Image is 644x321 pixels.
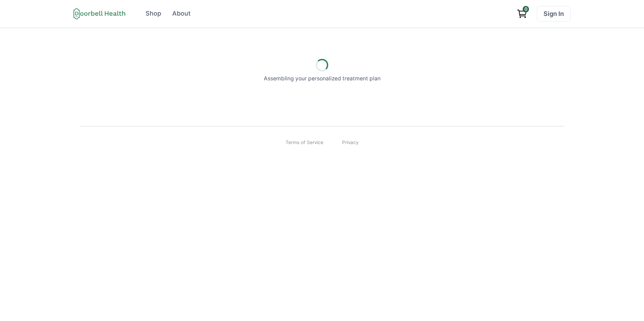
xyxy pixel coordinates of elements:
a: Sign In [537,6,571,21]
p: Assembling your personalized treatment plan [264,74,381,83]
a: Terms of Service [286,139,323,146]
a: Privacy [342,139,358,146]
a: About [167,6,195,21]
div: About [172,9,191,18]
span: 0 [523,6,529,12]
a: Shop [141,6,166,21]
div: Shop [146,9,161,18]
a: View cart [513,6,531,21]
